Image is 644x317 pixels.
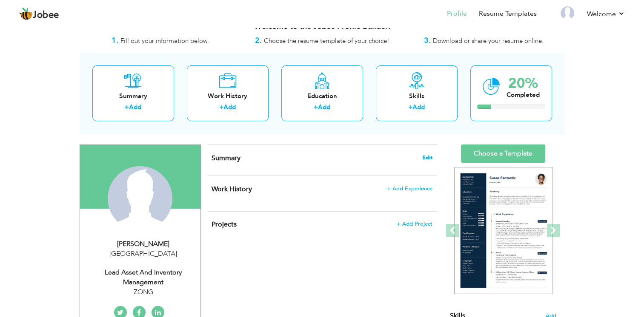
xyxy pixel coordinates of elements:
[383,92,451,101] div: Skills
[507,76,540,91] div: 20%
[86,268,200,287] div: Lead Asset and Inventory Management
[86,239,200,249] div: [PERSON_NAME]
[223,103,236,111] a: Add
[507,91,540,99] div: Completed
[125,103,129,112] label: +
[86,287,200,297] div: ZONG
[194,92,262,101] div: Work History
[412,103,425,111] a: Add
[212,220,432,229] h4: This helps to highlight the project, tools and skills you have worked on.
[461,144,545,163] a: Choose a Template
[19,7,33,21] img: jobee.io
[33,11,59,20] span: Jobee
[80,23,565,31] h3: Welcome to the Jobee Profile Builder!
[408,103,412,112] label: +
[397,221,432,227] span: + Add Project
[314,103,318,112] label: +
[561,6,574,20] img: Profile Img
[255,35,262,46] strong: 2.
[212,184,252,194] span: Work History
[479,9,537,19] a: Resume Templates
[288,92,356,101] div: Education
[212,185,432,193] h4: This helps to show the companies you have worked for.
[422,155,432,161] span: Edit
[129,103,141,111] a: Add
[212,154,432,162] h4: Adding a summary is a quick and easy way to highlight your experience and interests.
[219,103,223,112] label: +
[86,249,200,259] div: [GEOGRAPHIC_DATA]
[120,37,209,45] span: Fill out your information below.
[264,37,389,45] span: Choose the resume template of your choice!
[587,9,625,19] a: Welcome
[433,37,544,45] span: Download or share your resume online.
[212,153,240,163] span: Summary
[99,92,167,101] div: Summary
[108,166,172,231] img: Muhammad Ahmad
[19,7,59,21] a: Jobee
[424,35,431,46] strong: 3.
[447,9,467,19] a: Profile
[387,186,432,192] span: + Add Experience
[318,103,330,111] a: Add
[212,220,237,229] span: Projects
[112,35,118,46] strong: 1.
